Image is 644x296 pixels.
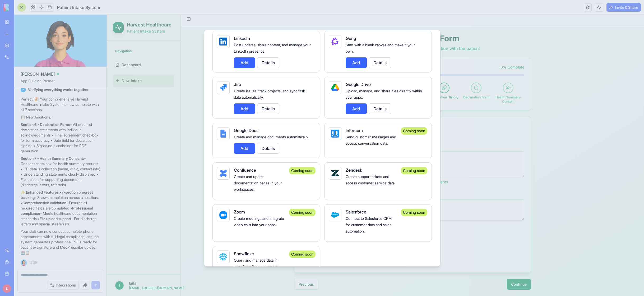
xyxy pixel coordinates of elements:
span: Medicare Details [229,80,254,85]
p: This information helps ensure safe prescribing practices [194,208,418,213]
span: Health Records [294,80,317,85]
div: Coming soon [289,209,316,216]
p: laila [22,266,65,271]
button: Add [346,103,367,114]
span: Query and manage data in your Snowflake warehouse. [234,258,280,269]
span: Jira [234,82,241,87]
span: Connect to Salesforce CRM for customer data and sales automation. [346,216,392,233]
span: Upload, manage, and share files directly within your apps. [346,89,422,99]
span: Medication History [323,80,352,85]
button: Details [257,57,279,68]
span: Google Docs [234,128,258,133]
h1: Harvest Healthcare [20,6,65,14]
button: Details [369,103,391,114]
div: Navigation [6,32,67,40]
span: Confluence [234,167,256,173]
span: Lifestyle Information [258,80,289,85]
button: Add [234,143,255,154]
button: Details [257,103,279,114]
div: Coming soon [401,209,427,216]
h1: New Patient Intake Form [187,19,424,28]
span: Health Summary Consent [386,80,418,89]
button: Continue [400,264,424,275]
p: [EMAIL_ADDRESS][DOMAIN_NAME] [22,271,65,275]
span: Dashboard [15,47,34,53]
div: Coming soon [289,251,316,258]
span: Gong [346,36,356,41]
span: Create support tickets and access customer service data. [346,174,395,185]
span: Progress [194,50,210,55]
span: Start with a blank canvas and make it your own. [346,43,415,53]
span: Google Drive [346,82,371,87]
button: Add [234,57,255,68]
span: 0 % Complete [394,50,418,55]
span: Create and update documentation pages in your workspaces. [234,174,282,192]
span: Intercom [346,128,363,133]
button: Add [346,57,367,68]
span: Declaration Form [356,80,383,85]
a: New Intake [6,60,67,72]
label: Yes [200,247,207,251]
div: Coming soon [289,167,316,174]
span: l [8,266,17,275]
span: Snowflake [234,251,254,256]
label: Do they currently use recreational cannabis? [194,177,272,182]
div: Coming soon [401,167,427,174]
button: Details [369,57,391,68]
p: Patient Intake System [20,14,65,19]
span: New Intake [15,63,35,69]
span: Salesforce [346,209,366,215]
span: Patient Details [199,80,221,85]
a: Dashboard [6,44,67,56]
button: llaila [EMAIL_ADDRESS][DOMAIN_NAME] [4,264,70,277]
label: No [220,247,225,251]
p: Include prescription medications, over-the-counter drugs, vitamins, and supplements [194,165,418,170]
span: Linkedin [234,36,250,41]
span: Send customer messages and access conversation data. [346,135,396,145]
span: Create and manage documents automatically. [234,135,309,139]
div: Finally, their current and past medication use [194,116,418,122]
span: Zoom [234,209,245,215]
label: Have they used medicinal cannabis in the last 6 months? * [194,240,298,244]
div: Medication History [194,108,418,115]
button: Previous [187,264,212,275]
label: Yes [200,228,207,232]
p: Complete this form during your phone conversation with the patient [187,30,424,37]
span: Zendesk [346,167,362,173]
span: Create issues, track projects, and sync task data automatically. [234,89,305,99]
label: What medications are they currently taking? [194,129,272,134]
div: Coming soon [401,127,427,135]
span: Create meetings and integrate video calls into your apps. [234,216,284,227]
button: Details [257,143,279,154]
label: No [220,228,225,232]
label: Have they used medicinal cannabis before? * [194,221,274,225]
span: Post updates, share content, and manage your LinkedIn presence. [234,43,311,53]
button: Add [234,103,255,114]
